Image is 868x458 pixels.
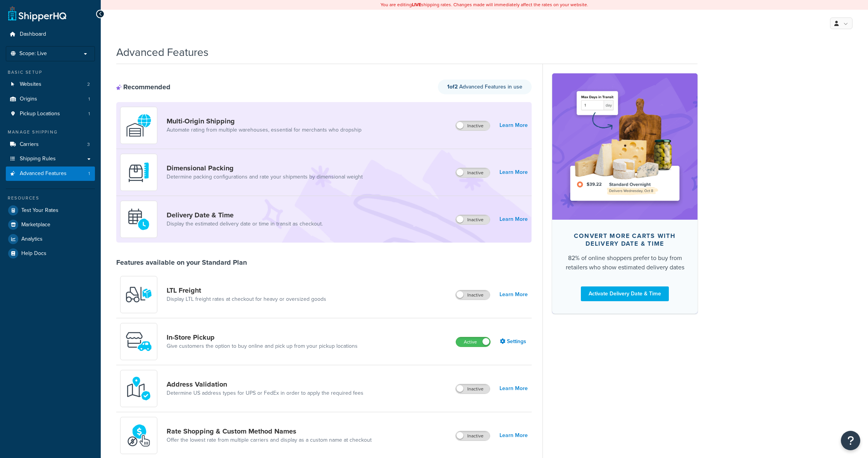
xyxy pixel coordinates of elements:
a: Give customers the option to buy online and pick up from your pickup locations [167,342,358,350]
label: Inactive [456,431,490,441]
img: feature-image-ddt-36eae7f7280da8017bfb280eaccd9c446f90b1fe08728e4019434db127062ab4.png [564,85,686,208]
label: Inactive [456,168,490,177]
span: Help Docs [21,250,46,257]
span: Origins [20,96,37,102]
strong: 1 of 2 [447,83,458,91]
img: wfgcfpwTIucLEAAAAASUVORK5CYII= [125,328,152,355]
a: Display LTL freight rates at checkout for heavy or oversized goods [167,295,326,303]
span: Test Your Rates [21,207,59,214]
li: Pickup Locations [6,107,95,121]
span: 1 [88,111,90,117]
span: Pickup Locations [20,111,60,117]
b: LIVE [412,1,421,8]
a: Address Validation [167,380,363,389]
img: DTVBYsAAAAAASUVORK5CYII= [125,159,152,186]
span: Websites [20,81,41,88]
a: In-Store Pickup [167,333,358,342]
label: Active [456,337,490,347]
a: Analytics [6,232,95,246]
span: Advanced Features in use [447,83,522,91]
a: Learn More [499,214,528,225]
span: Shipping Rules [20,156,56,162]
label: Inactive [456,121,490,130]
a: Learn More [499,383,528,394]
div: Manage Shipping [6,129,95,135]
a: LTL Freight [167,286,326,295]
a: Activate Delivery Date & Time [581,286,669,301]
h1: Advanced Features [116,45,208,60]
a: Learn More [499,289,528,300]
a: Marketplace [6,218,95,232]
a: Advanced Features1 [6,167,95,181]
a: Settings [500,336,528,347]
label: Inactive [456,215,490,224]
div: Basic Setup [6,69,95,76]
span: Carriers [20,141,39,148]
span: Scope: Live [19,50,47,57]
li: Advanced Features [6,167,95,181]
div: Convert more carts with delivery date & time [565,232,685,248]
img: icon-duo-feat-rate-shopping-ecdd8bed.png [125,422,152,449]
a: Learn More [499,167,528,178]
a: Automate rating from multiple warehouses, essential for merchants who dropship [167,126,362,134]
button: Open Resource Center [841,431,860,450]
div: 82% of online shoppers prefer to buy from retailers who show estimated delivery dates [565,253,685,272]
a: Determine packing configurations and rate your shipments by dimensional weight [167,173,363,181]
a: Delivery Date & Time [167,211,323,219]
a: Learn More [499,120,528,131]
a: Display the estimated delivery date or time in transit as checkout. [167,220,323,228]
a: Learn More [499,430,528,441]
li: Origins [6,92,95,106]
label: Inactive [456,290,490,300]
img: kIG8fy0lQAAAABJRU5ErkJggg== [125,375,152,402]
a: Carriers3 [6,137,95,152]
span: 1 [88,170,90,177]
a: Pickup Locations1 [6,107,95,121]
a: Determine US address types for UPS or FedEx in order to apply the required fees [167,389,363,397]
img: gfkeb5ejjkALwAAAABJRU5ErkJggg== [125,206,152,233]
a: Shipping Rules [6,152,95,166]
a: Multi-Origin Shipping [167,117,362,125]
label: Inactive [456,384,490,394]
div: Resources [6,195,95,201]
a: Rate Shopping & Custom Method Names [167,427,372,435]
a: Dimensional Packing [167,164,363,172]
span: Marketplace [21,222,50,228]
a: Dashboard [6,27,95,42]
img: y79ZsPf0fXUFUhFXDzUgf+ktZg5F2+ohG75+v3d2s1D9TjoU8PiyCIluIjV41seZevKCRuEjTPPOKHJsQcmKCXGdfprl3L4q7... [125,281,152,308]
span: 2 [87,81,90,88]
div: Features available on your Standard Plan [116,258,247,267]
span: Analytics [21,236,43,243]
span: 1 [88,96,90,102]
li: Websites [6,77,95,92]
a: Help Docs [6,246,95,260]
a: Test Your Rates [6,203,95,217]
a: Origins1 [6,92,95,106]
img: WatD5o0RtDAAAAAElFTkSuQmCC [125,112,152,139]
li: Carriers [6,137,95,152]
span: Advanced Features [20,170,67,177]
span: 3 [87,141,90,148]
a: Offer the lowest rate from multiple carriers and display as a custom name at checkout [167,436,372,444]
span: Dashboard [20,31,46,38]
a: Websites2 [6,77,95,92]
div: Recommended [116,83,170,91]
